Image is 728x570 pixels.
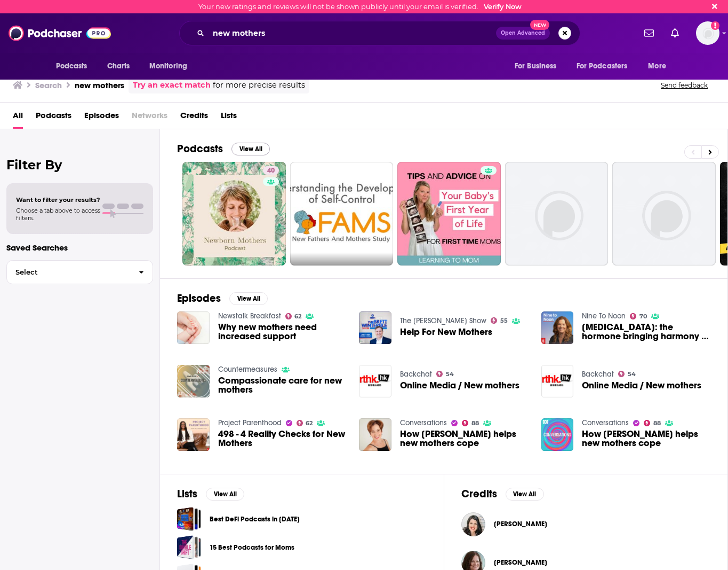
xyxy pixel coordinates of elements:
span: Compassionate care for new mothers [218,376,347,394]
a: Why new mothers need increased support [218,323,347,341]
a: Credits [180,107,208,129]
h2: Lists [177,487,197,501]
a: 55 [491,317,508,324]
a: Prolactin: the hormone bringing harmony to new mothers [582,323,710,341]
img: Podchaser - Follow, Share and Rate Podcasts [9,23,111,43]
a: How Nicole Highet helps new mothers cope [582,430,710,448]
a: Best DeFi Podcasts in 2022 [177,507,201,531]
a: Verify Now [484,3,522,11]
input: Search podcasts, credits, & more... [209,25,496,42]
button: Select [6,260,153,284]
span: Open Advanced [501,30,545,36]
h3: new mothers [75,80,124,90]
h3: Search [35,80,62,90]
div: Search podcasts, credits, & more... [179,21,580,45]
a: Episodes [84,107,119,129]
span: 40 [267,166,275,176]
a: Try an exact match [133,79,211,91]
img: How Nicole Highet helps new mothers cope [541,418,574,451]
a: 54 [618,371,636,377]
span: New [530,20,549,30]
span: Podcasts [36,107,71,129]
span: Want to filter your results? [16,196,100,204]
a: Compassionate care for new mothers [177,365,210,397]
span: Monitoring [149,59,187,74]
span: 55 [500,318,508,323]
a: Help For New Mothers [359,311,391,344]
a: PodcastsView All [177,142,270,155]
span: Choose a tab above to access filters. [16,207,100,222]
a: 70 [630,313,647,319]
a: 62 [297,420,313,426]
span: For Podcasters [577,59,628,74]
span: For Business [515,59,557,74]
a: Countermeasures [218,365,277,374]
a: EpisodesView All [177,292,268,305]
a: Conversations [582,418,629,427]
span: 62 [294,314,301,319]
a: Online Media / New mothers [400,381,519,390]
a: Project Parenthood [218,418,282,427]
span: 62 [306,421,313,426]
a: 40 [263,166,279,175]
button: Show profile menu [696,21,719,45]
span: 54 [628,372,636,377]
a: 88 [462,420,479,426]
img: Online Media / New mothers [359,365,391,397]
img: Online Media / New mothers [541,365,574,397]
span: Select [7,269,130,276]
img: 498 - 4 Reality Checks for New Mothers [177,418,210,451]
span: [PERSON_NAME] [494,520,547,528]
a: Conversations [400,418,447,427]
a: How Nicole Highet helps new mothers cope [359,418,391,451]
a: Why new mothers need increased support [177,311,210,344]
img: Leah Fink [461,512,485,536]
button: open menu [570,56,643,76]
a: 15 Best Podcasts for Moms [177,535,201,559]
a: How Nicole Highet helps new mothers cope [400,430,529,448]
a: Lists [221,107,237,129]
div: Your new ratings and reviews will not be shown publicly until your email is verified. [198,3,522,11]
span: Networks [132,107,167,129]
a: CreditsView All [461,487,544,501]
span: for more precise results [213,79,305,91]
button: Leah FinkLeah Fink [461,507,711,541]
a: 88 [644,420,661,426]
a: All [13,107,23,129]
a: 498 - 4 Reality Checks for New Mothers [218,430,347,448]
a: 15 Best Podcasts for Moms [210,542,294,553]
a: Help For New Mothers [400,327,492,337]
a: Backchat [400,370,432,379]
a: Show notifications dropdown [640,24,658,42]
svg: Email not verified [711,21,719,30]
span: [PERSON_NAME] [494,558,547,567]
h2: Episodes [177,292,221,305]
a: Best DeFi Podcasts in [DATE] [210,513,300,525]
a: Backchat [582,370,614,379]
a: Prolactin: the hormone bringing harmony to new mothers [541,311,574,344]
button: open menu [49,56,101,76]
a: 54 [436,371,454,377]
button: open menu [641,56,679,76]
a: Leah Fink [494,520,547,528]
span: How [PERSON_NAME] helps new mothers cope [582,430,710,448]
span: Podcasts [56,59,87,74]
a: Online Media / New mothers [582,381,701,390]
span: [MEDICAL_DATA]: the hormone bringing harmony to new mothers [582,323,710,341]
button: View All [231,143,270,155]
span: Logged in as PodResearchSSM [696,21,719,45]
a: 40 [182,162,286,266]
